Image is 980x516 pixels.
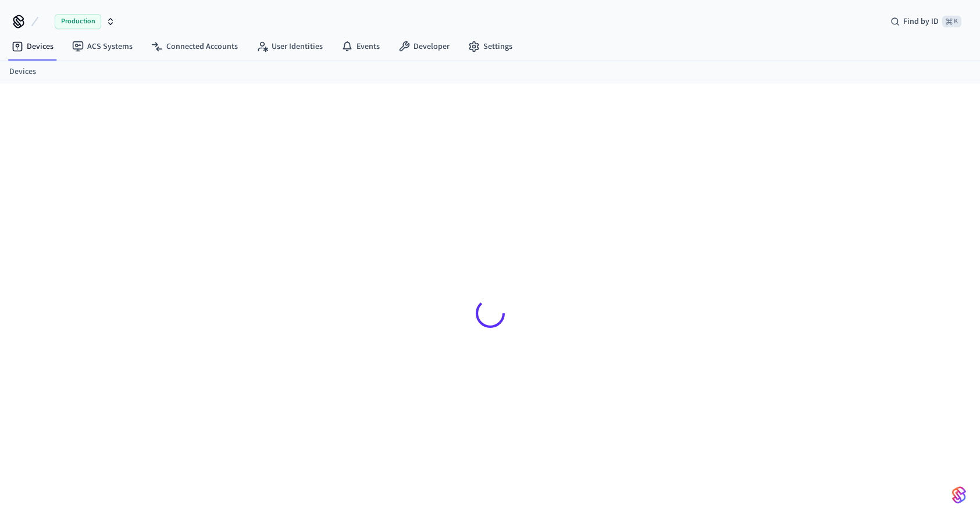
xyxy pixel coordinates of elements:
span: Find by ID [903,16,939,27]
a: Developer [389,36,459,57]
a: Settings [459,36,522,57]
a: Devices [2,36,63,57]
a: Connected Accounts [142,36,247,57]
a: Events [332,36,389,57]
a: ACS Systems [63,36,142,57]
div: Find by ID⌘ K [881,11,971,32]
img: SeamLogoGradient.69752ec5.svg [952,486,966,504]
span: Production [55,14,101,29]
a: User Identities [247,36,332,57]
span: ⌘ K [942,16,961,27]
a: Devices [9,66,36,78]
